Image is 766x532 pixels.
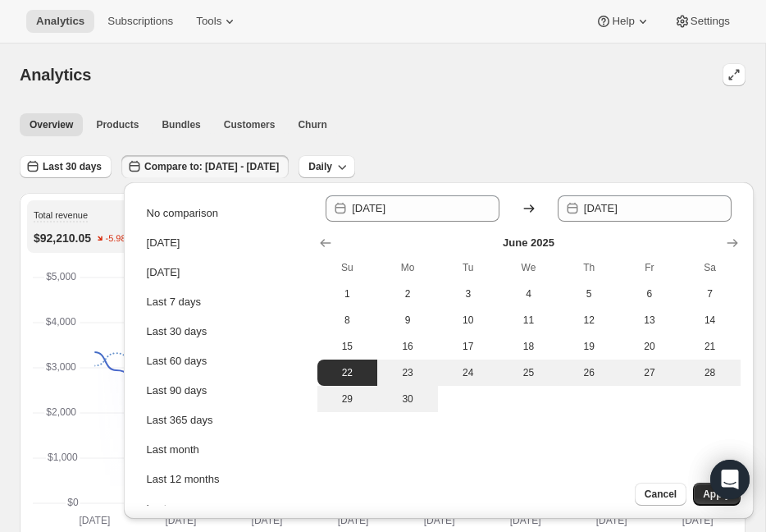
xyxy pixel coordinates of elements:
button: Friday June 13 2025 [619,307,680,333]
span: 11 [505,314,553,327]
div: [DATE] [147,235,180,251]
span: 1 [324,287,372,300]
span: 22 [324,366,372,379]
span: 20 [626,340,673,353]
button: Sunday June 8 2025 [317,307,378,333]
div: Last month [147,442,199,458]
button: Monday June 16 2025 [377,333,438,360]
th: Thursday [559,255,619,281]
button: Friday June 27 2025 [619,360,680,386]
button: [DATE] [142,259,306,286]
span: Analytics [20,66,91,84]
button: Cancel [635,483,686,506]
th: Sunday [317,255,378,281]
span: 2 [384,287,431,300]
div: [DATE] [147,264,180,281]
button: Last month [142,437,306,463]
button: Thursday June 19 2025 [559,333,619,360]
span: 8 [324,314,372,327]
div: Last 365 days [147,412,213,429]
div: Open Intercom Messenger [710,460,750,499]
span: 12 [565,314,613,327]
span: Churn [298,118,326,131]
text: $3,000 [46,361,76,373]
button: Daily [299,155,355,178]
span: Settings [691,15,730,28]
button: Last 30 days [142,319,306,345]
button: Sunday June 29 2025 [317,386,378,412]
button: Last 12 months [142,466,306,493]
th: Wednesday [499,255,559,281]
text: $5,000 [46,271,76,282]
span: Mo [384,261,431,274]
button: Settings [664,10,740,33]
text: -5.98% [106,234,135,244]
span: Subscriptions [107,15,173,28]
button: Saturday June 21 2025 [680,333,741,360]
button: Saturday June 14 2025 [680,307,741,333]
button: Tuesday June 3 2025 [438,281,499,307]
button: Subscriptions [98,10,183,33]
button: Friday June 20 2025 [619,333,680,360]
span: 10 [445,314,492,327]
button: Start of range Sunday June 22 2025 [317,360,378,386]
span: 17 [445,340,492,353]
span: 27 [626,366,673,379]
span: 21 [686,340,734,353]
button: Last year [142,496,306,522]
button: Friday June 6 2025 [619,281,680,307]
span: 6 [626,287,673,300]
span: We [505,261,553,274]
span: Overview [30,118,73,131]
button: Thursday June 5 2025 [559,281,619,307]
button: Sunday June 15 2025 [317,333,378,360]
span: Customers [224,118,276,131]
span: Tools [196,15,221,28]
button: Tools [186,10,248,33]
th: Saturday [680,255,741,281]
button: Wednesday June 25 2025 [499,360,559,386]
button: Tuesday June 17 2025 [438,333,499,360]
span: Last 30 days [43,160,102,173]
button: Monday June 30 2025 [377,386,438,412]
button: Last 30 days [20,155,112,178]
div: Last 12 months [147,471,220,488]
span: Total revenue [34,210,88,220]
span: 16 [384,340,431,353]
span: Su [324,261,372,274]
button: Wednesday June 4 2025 [499,281,559,307]
text: [DATE] [79,515,110,526]
span: 7 [686,287,734,300]
span: 28 [686,366,734,379]
button: Saturday June 7 2025 [680,281,741,307]
th: Tuesday [438,255,499,281]
span: 13 [626,314,673,327]
button: [DATE] [142,230,306,256]
span: 15 [324,340,372,353]
span: Sa [686,261,734,274]
span: Compare to: [DATE] - [DATE] [144,160,279,173]
button: Help [586,10,660,33]
span: Apply [703,488,730,501]
p: $92,210.05 [34,230,91,246]
button: Thursday June 12 2025 [559,307,619,333]
button: Saturday June 28 2025 [680,360,741,386]
button: Show previous month, May 2025 [314,232,337,255]
div: Last 60 days [147,353,207,369]
span: Daily [308,160,332,173]
div: Last 7 days [147,294,202,310]
span: Cancel [645,488,677,501]
button: Tuesday June 24 2025 [438,360,499,386]
text: $2,000 [46,406,76,418]
span: Help [612,15,634,28]
div: Last 30 days [147,323,207,340]
div: No comparison [147,205,218,222]
span: Bundles [162,118,200,131]
text: $1,000 [48,452,78,463]
text: $4,000 [46,316,76,328]
button: Compare to: [DATE] - [DATE] [121,155,289,178]
span: 26 [565,366,613,379]
span: 4 [505,287,553,300]
button: Analytics [26,10,94,33]
button: Last 90 days [142,378,306,404]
